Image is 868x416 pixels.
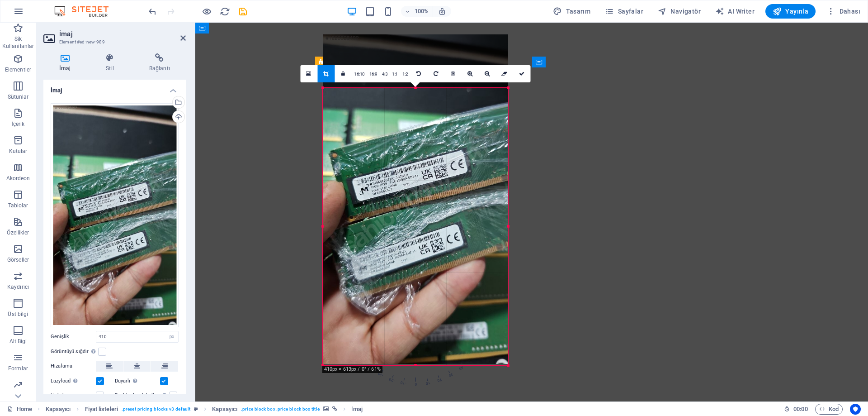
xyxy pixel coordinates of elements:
p: Akordeon [6,175,30,182]
button: reload [219,6,230,17]
label: Lightbox [51,390,96,401]
h6: Oturum süresi [784,404,808,415]
span: Yayınla [773,7,808,16]
h4: İmaj [43,53,90,72]
label: Başlık olarak kullan [115,390,170,401]
div: Tasarım (Ctrl+Alt+Y) [549,4,594,19]
h3: Element #ed-new-989 [59,38,168,46]
button: Navigatör [654,4,704,19]
p: Görseller [7,256,29,263]
span: 00 00 [793,404,807,415]
i: Geri al: Görüntüyü değiştir (Ctrl+Z) [147,6,158,17]
p: İçerik [11,120,24,128]
div: x16_12235284925t6-96WpyzBJXqwovUrQw95LwQ.jpg [51,103,179,327]
span: AI Writer [715,7,755,16]
h4: Bağlantı [133,53,186,72]
p: Formlar [8,365,28,372]
h4: Stil [90,53,133,72]
i: Bu element bağlantılı [332,406,337,411]
span: Navigatör [658,7,701,16]
p: Elementler [5,66,31,73]
i: Bu element, özelleştirilebilir bir ön ayar [194,406,198,411]
a: Yakınlaştır [462,65,479,82]
a: Orta [444,65,462,82]
p: Tablolar [8,202,28,209]
p: Üst bilgi [8,311,28,318]
h6: 100% [415,6,429,17]
span: Seçmek için tıkla. Düzenlemek için çift tıkla [351,404,363,415]
button: undo [147,6,158,17]
p: Özellikler [7,229,29,236]
img: Editor Logo [52,6,120,17]
label: Genişlik [51,334,96,339]
label: Duyarlı [115,376,160,387]
a: Dosya yöneticisinden, stok fotoğraflardan dosyalar seçin veya dosya(lar) yükleyin [300,65,317,82]
i: Bu element, arka plan içeriyor [323,406,329,411]
span: . price-block-box .price-block-box-title [241,404,320,415]
span: Seçmek için tıkla. Düzenlemek için çift tıkla [85,404,118,415]
a: En boy oranını koru [335,65,352,82]
button: AI Writer [712,4,758,19]
button: Yayınla [765,4,816,19]
button: 100% [401,6,433,17]
a: 16:10 [352,66,367,83]
a: 1:2 [400,66,410,83]
span: Kod [819,404,839,415]
a: 90° sağa döndür [427,65,444,82]
span: : [800,406,801,412]
button: Kod [815,404,843,415]
a: 16:9 [367,66,380,83]
label: Görüntüyü sığdır [51,346,98,357]
label: Hizalama [51,361,96,372]
button: Usercentrics [850,404,861,415]
span: Dahası [826,7,860,16]
a: Onayla [513,65,530,82]
button: Dahası [823,4,864,19]
a: Kırpma modu [317,65,335,82]
i: Yeniden boyutlandırmada yakınlaştırma düzeyini seçilen cihaza uyacak şekilde otomatik olarak ayarla. [438,7,446,15]
a: 90° sola döndür [410,65,427,82]
a: Seçimi iptal etmek için tıkla. Sayfaları açmak için çift tıkla [7,404,32,415]
a: 4:3 [380,66,390,83]
p: Alt Bigi [9,338,27,345]
a: Temizle [496,65,513,82]
button: Tasarım [549,4,594,19]
a: Uzaklaştır [479,65,496,82]
button: Ön izleme modundan çıkıp düzenlemeye devam etmek için buraya tıklayın [201,6,212,17]
div: 410px × 613px / 0° / 61% [322,366,382,373]
button: save [237,6,248,17]
h4: İmaj [43,80,186,96]
span: Seçmek için tıkla. Düzenlemek için çift tıkla [46,404,71,415]
button: Sayfalar [601,4,647,19]
span: Tasarım [553,7,590,16]
a: 1:1 [390,66,400,83]
i: Kaydet (Ctrl+S) [238,6,248,17]
span: Sayfalar [605,7,643,16]
label: Lazyload [51,376,96,387]
span: . preset-pricing-blocks-v3-default [122,404,190,415]
nav: breadcrumb [46,404,363,415]
p: Kutular [9,148,28,155]
p: Sütunlar [8,93,29,100]
h2: İmaj [59,30,186,38]
p: Kaydırıcı [7,283,29,291]
span: Seçmek için tıkla. Düzenlemek için çift tıkla [212,404,237,415]
i: Sayfayı yeniden yükleyin [220,6,230,17]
